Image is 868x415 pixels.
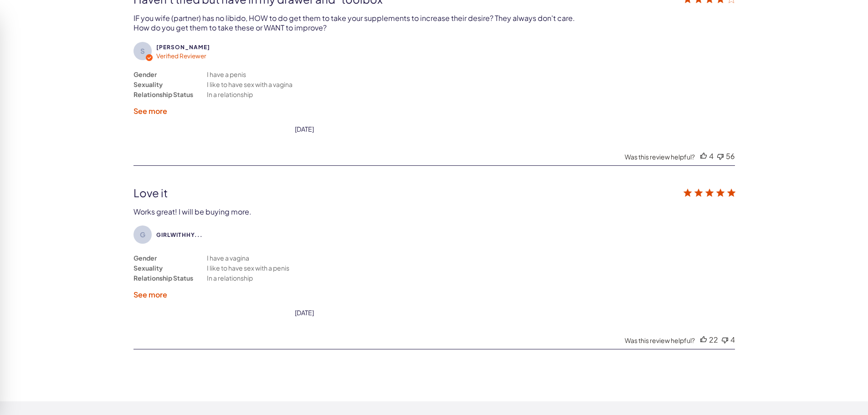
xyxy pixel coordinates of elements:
[134,106,167,116] label: See more
[156,44,210,51] span: Steve
[207,253,249,263] div: I have a vagina
[207,273,253,283] div: In a relationship
[717,151,724,161] div: Vote down
[156,231,203,238] span: Girlwithhysterectomy
[156,52,206,60] span: Verified Reviewer
[295,308,314,317] div: [DATE]
[134,273,193,283] div: Relationship Status
[134,79,163,89] div: Sexuality
[722,335,728,344] div: Vote down
[134,69,157,79] div: Gender
[625,336,695,344] div: Was this review helpful?
[295,125,314,133] div: [DATE]
[134,253,157,263] div: Gender
[207,69,246,79] div: I have a penis
[709,151,714,161] div: 4
[134,186,615,200] div: Love it
[134,207,252,216] div: Works great! I will be buying more.
[709,335,718,344] div: 22
[295,125,314,133] div: date
[295,308,314,317] div: date
[134,89,193,99] div: Relationship Status
[730,335,735,344] div: 4
[700,151,707,161] div: Vote up
[207,263,289,273] div: I like to have sex with a penis
[700,335,707,344] div: Vote up
[207,89,253,99] div: In a relationship
[207,79,293,89] div: I like to have sex with a vagina
[134,263,163,273] div: Sexuality
[134,13,576,32] div: IF you wife (partner) has no libido, HOW to do get them to take your supplements to increase thei...
[726,151,735,161] div: 56
[625,153,695,161] div: Was this review helpful?
[140,230,145,239] text: G
[134,290,167,299] label: See more
[140,46,145,55] text: S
